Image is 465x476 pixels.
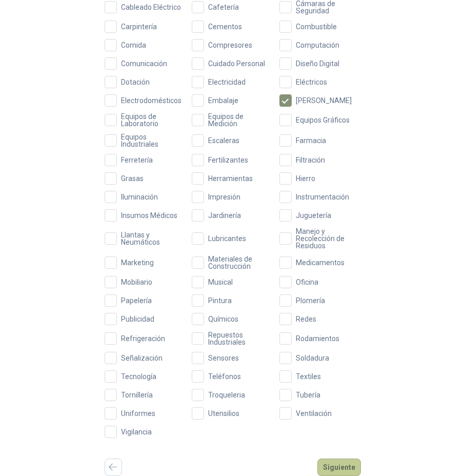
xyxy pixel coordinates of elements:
span: Llantas y Neumáticos [117,231,186,246]
span: Cementos [204,23,246,30]
span: Lubricantes [204,235,250,242]
span: Señalización [117,354,167,362]
span: Tecnología [117,373,160,380]
span: Electrodomésticos [117,97,186,104]
span: Cafetería [204,4,243,11]
span: Refrigeración [117,335,169,342]
span: Uniformes [117,410,159,417]
span: Embalaje [204,97,242,104]
span: Cableado Eléctrico [117,4,185,11]
span: Plomería [292,297,329,304]
span: Equipos Gráficos [292,116,354,124]
span: Troqueleria [204,391,249,399]
span: Teléfonos [204,373,245,380]
span: Papelería [117,297,156,304]
span: Rodamientos [292,335,343,342]
span: Escaleras [204,137,244,144]
span: [PERSON_NAME] [292,97,356,104]
span: Ferretería [117,156,157,164]
span: Soldadura [292,354,333,362]
span: Redes [292,315,320,323]
span: Musical [204,279,237,286]
span: Utensilios [204,410,244,417]
span: Impresión [204,193,245,201]
span: Insumos Médicos [117,212,181,219]
span: Combustible [292,23,341,30]
span: Equipos de Medición [204,113,273,127]
span: Juguetería [292,212,335,219]
span: Marketing [117,259,158,266]
span: Comunicación [117,60,171,67]
span: Mobiliario [117,279,156,286]
span: Ventilación [292,410,336,417]
span: Publicidad [117,315,158,323]
span: Herramientas [204,175,257,182]
span: Electricidad [204,78,250,86]
span: Textiles [292,373,325,380]
span: Materiales de Construcción [204,255,273,270]
span: Sensores [204,354,243,362]
span: Compresores [204,42,256,49]
span: Comida [117,42,150,49]
span: Grasas [117,175,148,182]
span: Vigilancia [117,428,156,435]
span: Jardinería [204,212,245,219]
span: Tornillería [117,391,157,399]
span: Iluminación [117,193,162,201]
span: Fertilizantes [204,156,252,164]
span: Químicos [204,315,242,323]
span: Repuestos Industriales [204,331,273,346]
span: Computación [292,42,343,49]
span: Tubería [292,391,325,399]
span: Pintura [204,297,236,304]
span: Instrumentación [292,193,353,201]
span: Eléctricos [292,78,331,86]
span: Equipos de Laboratorio [117,113,186,127]
span: Diseño Digital [292,60,343,67]
span: Farmacia [292,137,330,144]
span: Filtración [292,156,329,164]
span: Hierro [292,175,319,182]
span: Medicamentos [292,259,349,266]
span: Dotación [117,78,154,86]
span: Oficina [292,279,322,286]
span: Cuidado Personal [204,60,269,67]
span: Carpintería [117,23,161,30]
button: Siguiente [317,459,361,476]
span: Equipos Industriales [117,133,186,148]
span: Manejo y Recolección de Residuos [292,228,361,249]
